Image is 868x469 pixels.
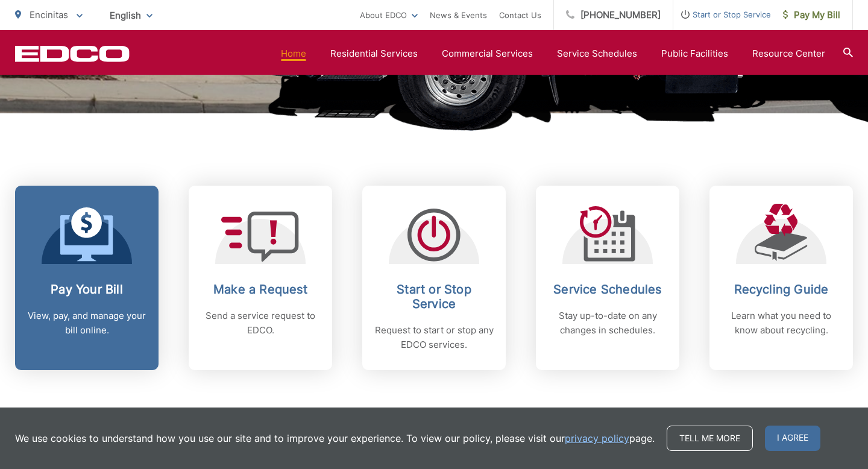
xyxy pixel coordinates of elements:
[667,426,753,451] a: Tell me more
[722,309,841,338] p: Learn what you need to know about recycling.
[722,282,841,297] h2: Recycling Guide
[557,46,637,61] a: Service Schedules
[30,9,68,20] span: Encinitas
[565,431,629,445] a: privacy policy
[709,186,853,370] a: Recycling Guide Learn what you need to know about recycling.
[499,8,541,22] a: Contact Us
[15,431,655,445] p: We use cookies to understand how you use our site and to improve your experience. To view our pol...
[15,45,130,62] a: EDCD logo. Return to the homepage.
[330,46,418,61] a: Residential Services
[189,186,332,370] a: Make a Request Send a service request to EDCO.
[548,309,667,338] p: Stay up-to-date on any changes in schedules.
[783,8,840,22] span: Pay My Bill
[661,46,728,61] a: Public Facilities
[548,282,667,297] h2: Service Schedules
[201,309,320,338] p: Send a service request to EDCO.
[536,186,679,370] a: Service Schedules Stay up-to-date on any changes in schedules.
[15,186,159,370] a: Pay Your Bill View, pay, and manage your bill online.
[27,282,146,297] h2: Pay Your Bill
[752,46,825,61] a: Resource Center
[360,8,418,22] a: About EDCO
[281,46,306,61] a: Home
[101,5,162,26] span: English
[442,46,533,61] a: Commercial Services
[374,323,494,352] p: Request to start or stop any EDCO services.
[201,282,320,297] h2: Make a Request
[430,8,487,22] a: News & Events
[27,309,146,338] p: View, pay, and manage your bill online.
[374,282,494,311] h2: Start or Stop Service
[765,426,820,451] span: I agree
